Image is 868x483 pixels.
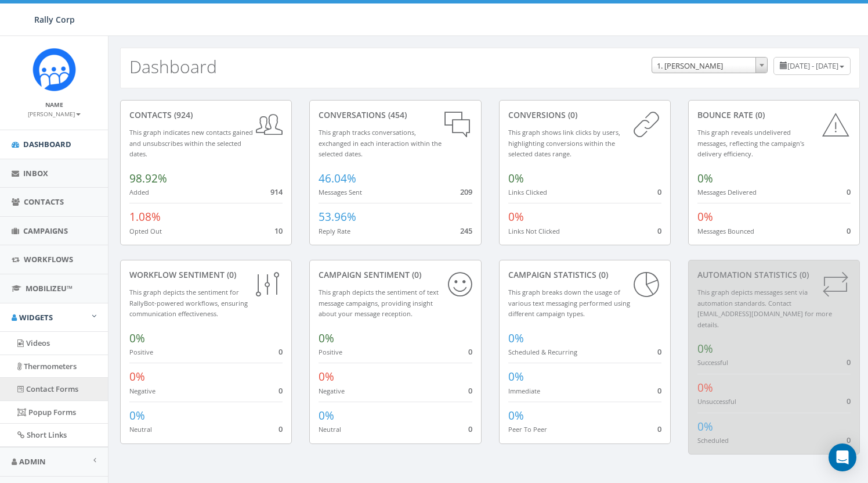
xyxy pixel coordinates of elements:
small: Reply Rate [319,227,350,235]
span: 209 [460,187,472,197]
span: 0 [657,346,661,357]
span: 0 [847,357,851,367]
div: conversations [319,109,472,121]
small: Immediate [508,387,540,395]
span: 46.04% [319,171,356,186]
div: conversions [508,109,661,121]
span: (0) [797,269,809,280]
small: This graph depicts the sentiment for RallyBot-powered workflows, ensuring communication effective... [129,288,248,318]
div: Campaign Sentiment [319,269,472,281]
span: 0% [697,171,713,186]
small: Peer To Peer [508,425,547,434]
div: contacts [129,109,283,121]
span: 0% [319,408,334,423]
div: Workflow Sentiment [129,269,283,281]
span: 0 [657,226,661,236]
span: (0) [596,269,608,280]
small: Added [129,188,149,196]
small: This graph tracks conversations, exchanged in each interaction within the selected dates. [319,128,442,158]
small: This graph depicts the sentiment of text message campaigns, providing insight about your message ... [319,288,439,318]
img: Icon_1.png [32,48,76,91]
span: (924) [172,109,193,120]
span: 0% [508,369,524,384]
span: 0% [319,369,334,384]
span: 0 [468,346,472,357]
span: 0% [697,341,713,356]
span: 0% [697,209,713,224]
div: Automation Statistics [697,269,851,281]
small: This graph indicates new contacts gained and unsubscribes within the selected dates. [129,128,253,158]
span: (0) [410,269,421,280]
span: 0% [129,408,145,423]
span: 0 [657,187,661,197]
small: Messages Sent [319,188,362,196]
span: Rally Corp [34,14,75,25]
span: 0% [697,419,713,434]
small: [PERSON_NAME] [28,110,81,118]
small: This graph shows link clicks by users, highlighting conversions within the selected dates range. [508,128,620,158]
small: Unsuccessful [697,397,736,406]
span: 245 [460,226,472,236]
span: 0% [319,331,334,346]
span: 1. James Martin [652,57,768,73]
small: Successful [697,358,728,367]
span: 0 [847,435,851,445]
div: Bounce Rate [697,109,851,121]
div: Campaign Statistics [508,269,661,281]
span: 0 [468,385,472,396]
small: This graph reveals undelivered messages, reflecting the campaign's delivery efficiency. [697,128,804,158]
span: Dashboard [23,139,71,149]
span: 0 [279,424,283,434]
span: Widgets [19,312,53,323]
small: Scheduled [697,436,729,445]
small: Negative [319,387,345,395]
span: (0) [566,109,577,120]
span: 0 [847,187,851,197]
span: (0) [753,109,765,120]
span: (454) [386,109,407,120]
span: 0 [468,424,472,434]
small: Neutral [319,425,341,434]
span: [DATE] - [DATE] [787,60,838,71]
span: 0 [657,424,661,434]
span: Admin [19,456,46,467]
small: Messages Bounced [697,227,754,235]
span: 0% [508,171,524,186]
span: 0% [508,331,524,346]
span: (0) [225,269,236,280]
span: 0% [697,380,713,395]
span: 0% [508,209,524,224]
span: 10 [274,226,283,236]
span: 914 [270,187,283,197]
span: MobilizeU™ [26,283,73,294]
small: Links Clicked [508,188,547,196]
small: Messages Delivered [697,188,757,196]
small: Positive [129,348,153,356]
small: Positive [319,348,342,356]
small: This graph breaks down the usage of various text messaging performed using different campaign types. [508,288,630,318]
span: 0% [129,331,145,346]
div: Open Intercom Messenger [829,443,856,471]
small: Neutral [129,425,152,434]
span: 1.08% [129,209,161,224]
span: 1. James Martin [652,58,767,74]
span: 0 [657,385,661,396]
span: 98.92% [129,171,167,186]
span: Inbox [23,168,48,178]
h2: Dashboard [129,57,217,76]
small: Scheduled & Recurring [508,348,577,356]
span: Workflows [24,254,73,264]
small: Links Not Clicked [508,227,560,235]
span: 0 [279,385,283,396]
small: Name [45,101,63,109]
a: [PERSON_NAME] [28,108,81,119]
span: 0% [508,408,524,423]
small: Opted Out [129,227,162,235]
span: 0 [279,346,283,357]
small: Negative [129,387,155,395]
span: 0 [847,396,851,406]
span: 0 [847,226,851,236]
span: Campaigns [23,226,68,236]
span: 0% [129,369,145,384]
span: Contacts [24,196,64,207]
